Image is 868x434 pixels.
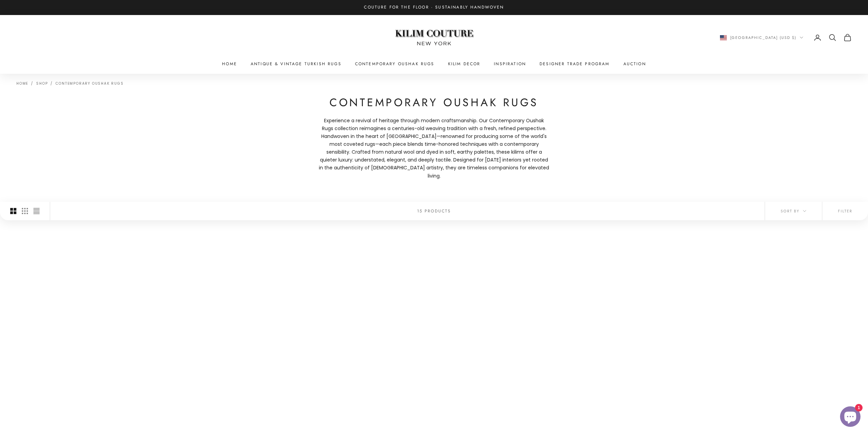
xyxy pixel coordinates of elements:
span: Sort by [781,208,806,214]
button: Switch to compact product images [33,202,40,220]
inbox-online-store-chat: Shopify online store chat [838,406,863,429]
a: Antique & Vintage Turkish Rugs [251,60,341,67]
p: Experience a revival of heritage through modern craftsmanship. Our Contemporary Oushak Rugs colle... [318,117,550,180]
nav: Breadcrumb [16,81,124,85]
nav: Secondary navigation [720,33,852,42]
span: [GEOGRAPHIC_DATA] (USD $) [730,34,797,41]
a: Contemporary Oushak Rugs [355,60,435,67]
nav: Primary navigation [16,60,852,67]
summary: Kilim Decor [448,60,481,67]
h1: Contemporary Oushak Rugs [318,96,550,110]
button: Switch to larger product images [10,202,16,220]
img: Logo of Kilim Couture New York [392,22,477,54]
a: Designer Trade Program [540,60,610,67]
button: Change country or currency [720,34,804,41]
a: Home [222,60,237,67]
button: Filter [822,202,868,220]
button: Sort by [765,202,822,220]
a: Home [16,81,28,86]
a: Inspiration [494,60,526,67]
a: Shop [36,81,48,86]
img: United States [720,35,727,40]
p: Couture for the Floor · Sustainably Handwoven [364,4,504,11]
p: 15 products [417,207,451,214]
a: Contemporary Oushak Rugs [56,81,123,86]
a: Auction [623,60,646,67]
button: Switch to smaller product images [22,202,28,220]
